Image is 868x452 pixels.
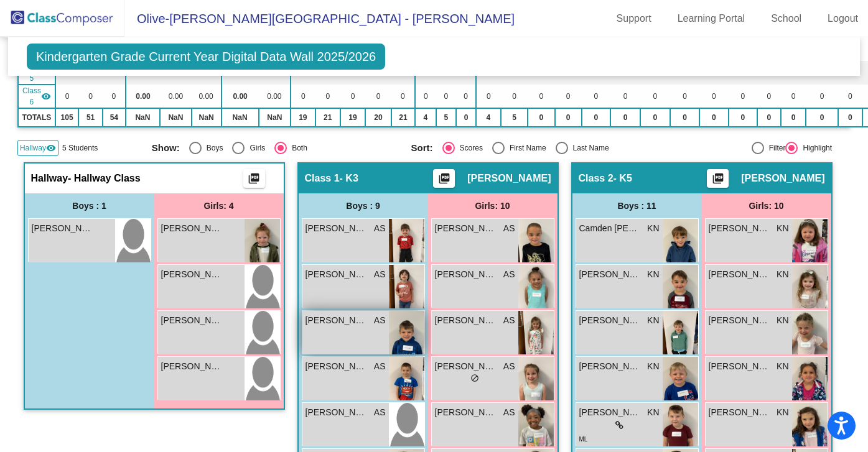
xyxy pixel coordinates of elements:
[436,85,457,108] td: 0
[647,268,659,281] span: KN
[668,9,755,29] a: Learning Portal
[699,85,728,108] td: 0
[154,193,284,218] div: Girls: 4
[781,108,806,127] td: 0
[436,108,457,127] td: 5
[126,85,161,108] td: 0.00
[528,108,555,127] td: 0
[764,142,786,154] div: Filter
[25,193,154,218] div: Boys : 1
[435,314,497,327] span: [PERSON_NAME]
[640,108,670,127] td: 0
[374,360,386,373] span: AS
[62,142,98,154] span: 5 Students
[245,142,265,154] div: Girls
[503,222,515,235] span: AS
[31,172,68,185] span: Hallway
[818,9,868,29] a: Logout
[699,108,728,127] td: 0
[503,314,515,327] span: AS
[391,108,415,127] td: 21
[41,91,51,101] mat-icon: visibility
[306,268,368,281] span: [PERSON_NAME]
[467,172,551,185] span: [PERSON_NAME]
[161,268,223,281] span: [PERSON_NAME]
[161,314,223,327] span: [PERSON_NAME]
[126,108,161,127] td: NaN
[18,85,55,108] td: No teacher - No Class Name
[555,85,582,108] td: 0
[456,108,476,127] td: 0
[340,85,365,108] td: 0
[579,360,642,373] span: [PERSON_NAME]
[306,314,368,327] span: [PERSON_NAME]
[757,108,781,127] td: 0
[161,222,223,235] span: [PERSON_NAME]
[160,108,191,127] td: NaN
[340,108,365,127] td: 19
[572,193,702,218] div: Boys : 11
[582,85,610,108] td: 0
[702,193,831,218] div: Girls: 10
[55,108,78,127] td: 105
[243,169,265,188] button: Print Students Details
[777,222,788,235] span: KN
[777,314,788,327] span: KN
[287,142,307,154] div: Both
[838,108,862,127] td: 0
[798,142,832,154] div: Highlight
[78,85,103,108] td: 0
[709,360,771,373] span: [PERSON_NAME]
[640,85,670,108] td: 0
[27,44,385,70] span: Kindergarten Grade Current Year Digital Data Wall 2025/2026
[32,222,94,235] span: [PERSON_NAME]
[55,85,78,108] td: 0
[579,222,642,235] span: Camden [PERSON_NAME]
[365,85,391,108] td: 0
[152,142,402,154] mat-radio-group: Select an option
[647,406,659,419] span: KN
[161,360,223,373] span: [PERSON_NAME]
[777,406,788,419] span: KN
[729,108,757,127] td: 0
[777,360,788,373] span: KN
[614,172,632,185] span: - K5
[299,193,428,218] div: Boys : 9
[709,406,771,419] span: [PERSON_NAME]
[579,406,642,419] span: [PERSON_NAME]
[291,85,315,108] td: 0
[20,142,46,154] span: Hallway
[503,268,515,281] span: AS
[579,268,642,281] span: [PERSON_NAME]
[501,108,528,127] td: 5
[711,172,726,190] mat-icon: picture_as_pdf
[709,222,771,235] span: [PERSON_NAME]
[160,85,191,108] td: 0.00
[670,85,700,108] td: 0
[18,108,55,127] td: TOTALS
[761,9,811,29] a: School
[806,108,838,127] td: 0
[374,406,386,419] span: AS
[222,108,259,127] td: NaN
[259,108,291,127] td: NaN
[152,142,180,154] span: Show:
[415,108,436,127] td: 4
[647,314,659,327] span: KN
[374,222,386,235] span: AS
[555,108,582,127] td: 0
[501,85,528,108] td: 0
[579,314,642,327] span: [PERSON_NAME]
[222,85,259,108] td: 0.00
[470,374,479,382] span: do_not_disturb_alt
[22,85,41,108] span: Class 6
[103,108,126,127] td: 54
[246,172,261,190] mat-icon: picture_as_pdf
[291,108,315,127] td: 19
[741,172,824,185] span: [PERSON_NAME]
[437,172,452,190] mat-icon: picture_as_pdf
[455,142,483,154] div: Scores
[340,172,358,185] span: - K3
[415,85,436,108] td: 0
[306,360,368,373] span: [PERSON_NAME]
